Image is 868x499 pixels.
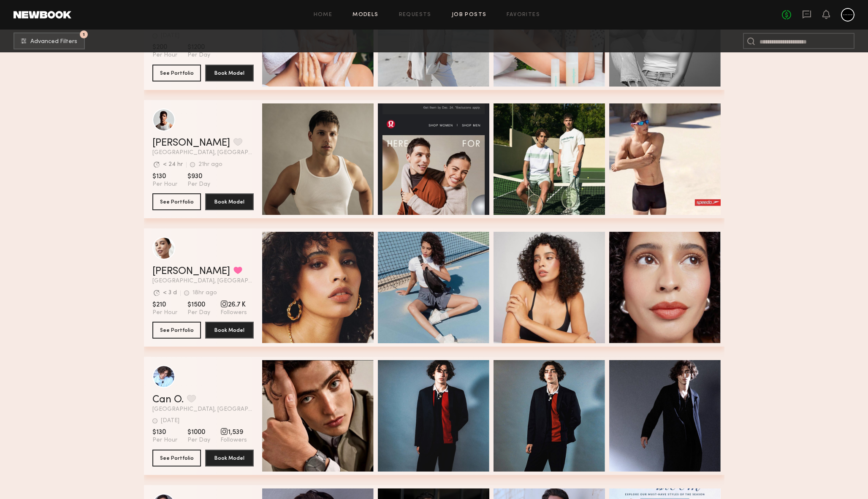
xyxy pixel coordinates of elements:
[152,428,177,437] span: $130
[152,407,254,412] span: [GEOGRAPHIC_DATA], [GEOGRAPHIC_DATA]
[152,52,177,59] span: Per Hour
[198,162,222,168] div: 21hr ago
[152,395,184,405] a: Can O.
[187,437,210,444] span: Per Day
[353,12,378,18] a: Models
[399,12,431,18] a: Requests
[507,12,540,18] a: Favorites
[220,437,247,444] span: Followers
[152,322,201,339] button: See Portfolio
[205,450,254,466] button: Book Model
[163,162,183,168] div: < 24 hr
[193,290,217,296] div: 18hr ago
[152,193,201,210] button: See Portfolio
[205,193,254,210] button: Book Model
[187,301,210,309] span: $1500
[161,418,179,424] div: [DATE]
[152,278,254,284] span: [GEOGRAPHIC_DATA], [GEOGRAPHIC_DATA]
[187,428,210,437] span: $1000
[452,12,487,18] a: Job Posts
[187,172,210,181] span: $930
[152,309,177,317] span: Per Hour
[152,181,177,188] span: Per Hour
[152,266,230,277] a: [PERSON_NAME]
[187,181,210,188] span: Per Day
[30,39,77,45] span: Advanced Filters
[14,33,85,49] button: 1Advanced Filters
[187,52,210,59] span: Per Day
[220,428,247,437] span: 1,539
[220,309,247,317] span: Followers
[152,138,230,148] a: [PERSON_NAME]
[205,65,254,81] button: Book Model
[205,322,254,339] button: Book Model
[152,301,177,309] span: $210
[152,150,254,156] span: [GEOGRAPHIC_DATA], [GEOGRAPHIC_DATA]
[187,309,210,317] span: Per Day
[152,437,177,444] span: Per Hour
[152,65,201,81] button: See Portfolio
[314,12,333,18] a: Home
[83,33,85,36] span: 1
[152,450,201,466] button: See Portfolio
[163,290,177,296] div: < 3 d
[152,172,177,181] span: $130
[220,301,247,309] span: 26.7 K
